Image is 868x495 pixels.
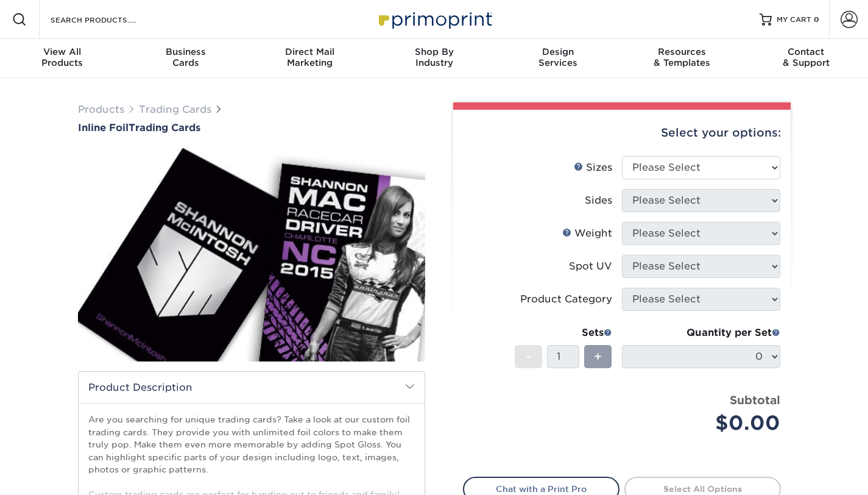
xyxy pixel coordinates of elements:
[124,46,249,68] div: Cards
[620,46,744,57] span: Resources
[526,347,531,366] span: -
[520,292,612,307] div: Product Category
[248,39,372,78] a: Direct MailMarketing
[744,39,868,78] a: Contact& Support
[124,39,249,78] a: BusinessCards
[585,193,612,208] div: Sides
[562,226,612,241] div: Weight
[78,104,124,115] a: Products
[372,46,496,57] span: Shop By
[569,259,612,274] div: Spot UV
[574,160,612,175] div: Sizes
[372,39,496,78] a: Shop ByIndustry
[78,135,425,375] img: Inline Foil 01
[124,46,249,57] span: Business
[594,347,602,366] span: +
[373,6,495,32] img: Primoprint
[372,46,496,68] div: Industry
[620,46,744,68] div: & Templates
[496,46,620,68] div: Services
[620,39,744,78] a: Resources& Templates
[248,46,372,68] div: Marketing
[631,408,780,438] div: $0.00
[139,104,211,115] a: Trading Cards
[78,122,425,134] h1: Trading Cards
[622,326,780,340] div: Quantity per Set
[744,46,868,57] span: Contact
[79,372,425,403] h2: Product Description
[78,122,425,134] a: Inline FoilTrading Cards
[49,12,168,27] input: SEARCH PRODUCTS.....
[78,122,129,134] span: Inline Foil
[248,46,372,57] span: Direct Mail
[730,393,780,407] strong: Subtotal
[496,46,620,57] span: Design
[463,110,781,156] div: Select your options:
[744,46,868,68] div: & Support
[515,326,612,340] div: Sets
[814,15,819,24] span: 0
[777,15,811,25] span: MY CART
[496,39,620,78] a: DesignServices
